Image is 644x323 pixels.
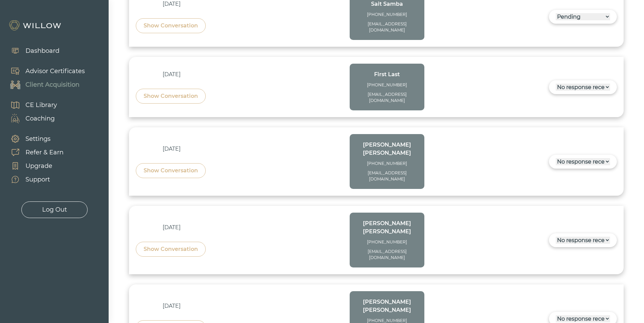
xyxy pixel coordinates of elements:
[356,219,418,236] div: [PERSON_NAME] [PERSON_NAME]
[356,160,418,167] div: [PHONE_NUMBER]
[3,98,57,112] a: CE Library
[25,80,79,89] div: Client Acquisition
[356,12,418,18] div: [PHONE_NUMBER]
[356,239,418,245] div: [PHONE_NUMBER]
[25,161,52,171] div: Upgrade
[25,148,63,157] div: Refer & Earn
[3,146,63,159] a: Refer & Earn
[3,112,57,125] a: Coaching
[25,46,59,56] div: Dashboard
[144,245,198,253] div: Show Conversation
[144,167,198,175] div: Show Conversation
[3,78,85,91] a: Client Acquisition
[25,114,55,123] div: Coaching
[356,141,418,157] div: [PERSON_NAME] [PERSON_NAME]
[144,22,198,30] div: Show Conversation
[42,205,67,214] div: Log Out
[356,249,418,261] div: [EMAIL_ADDRESS][DOMAIN_NAME]
[136,70,207,79] div: [DATE]
[25,101,57,110] div: CE Library
[356,70,418,79] div: First Last
[356,170,418,182] div: [EMAIL_ADDRESS][DOMAIN_NAME]
[3,159,63,173] a: Upgrade
[25,134,51,144] div: Settings
[136,223,207,232] div: [DATE]
[3,44,59,58] a: Dashboard
[3,132,63,146] a: Settings
[356,21,418,33] div: [EMAIL_ADDRESS][DOMAIN_NAME]
[25,67,85,76] div: Advisor Certificates
[8,20,63,31] img: Willow
[356,91,418,104] div: [EMAIL_ADDRESS][DOMAIN_NAME]
[136,302,207,310] div: [DATE]
[144,92,198,100] div: Show Conversation
[3,64,85,78] a: Advisor Certificates
[25,175,50,184] div: Support
[136,145,207,153] div: [DATE]
[356,298,418,314] div: [PERSON_NAME] [PERSON_NAME]
[356,82,418,88] div: [PHONE_NUMBER]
